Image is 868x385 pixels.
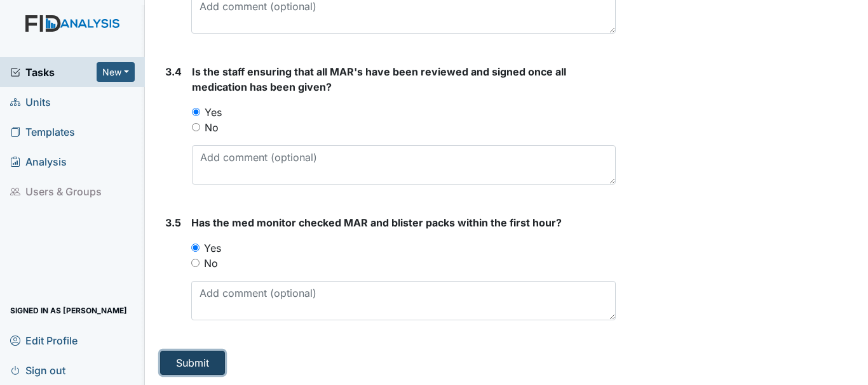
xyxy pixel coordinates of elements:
span: Signed in as [PERSON_NAME] [10,301,127,320]
span: Has the med monitor checked MAR and blister packs within the first hour? [191,216,562,229]
label: Yes [204,240,221,256]
input: No [192,123,200,131]
button: New [97,62,135,82]
a: Tasks [10,65,97,80]
span: Templates [10,122,75,141]
input: No [191,259,200,267]
span: Units [10,92,51,112]
span: Sign out [10,360,65,380]
label: Yes [205,105,222,120]
span: Analysis [10,152,67,171]
input: Yes [191,244,200,252]
input: Yes [192,108,200,116]
label: 3.4 [165,64,182,79]
span: Is the staff ensuring that all MAR's have been reviewed and signed once all medication has been g... [192,65,566,93]
label: No [204,256,218,271]
span: Edit Profile [10,330,78,350]
button: Submit [160,351,225,375]
label: 3.5 [165,215,181,230]
label: No [205,120,219,135]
